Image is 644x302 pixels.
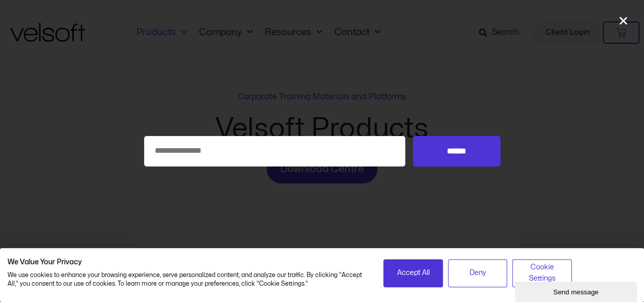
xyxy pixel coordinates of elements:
[397,267,429,279] span: Accept All
[448,259,508,287] button: Deny all cookies
[618,15,629,26] a: Close
[383,259,443,287] button: Accept all cookies
[515,280,639,302] iframe: chat widget
[519,262,565,285] span: Cookie Settings
[8,271,368,288] p: We use cookies to enhance your browsing experience, serve personalized content, and analyze our t...
[469,267,486,279] span: Deny
[8,258,368,267] h2: We Value Your Privacy
[512,259,572,287] button: Adjust cookie preferences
